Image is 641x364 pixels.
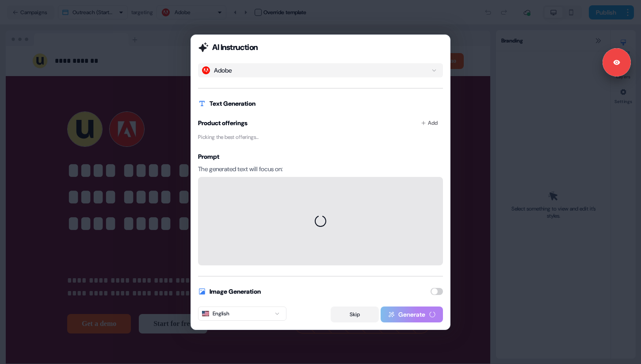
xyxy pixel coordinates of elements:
[198,152,443,161] h3: Prompt
[331,307,379,322] button: Skip
[198,133,259,142] span: Picking the best offerings...
[198,119,248,127] h2: Product offerings
[210,99,256,108] h2: Text Generation
[416,115,443,131] button: Add
[214,66,232,75] div: Adobe
[198,165,443,173] p: The generated text will focus on:
[202,311,209,316] img: The English flag
[210,287,261,296] h2: Image Generation
[212,42,258,53] h2: AI Instruction
[202,309,229,318] div: English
